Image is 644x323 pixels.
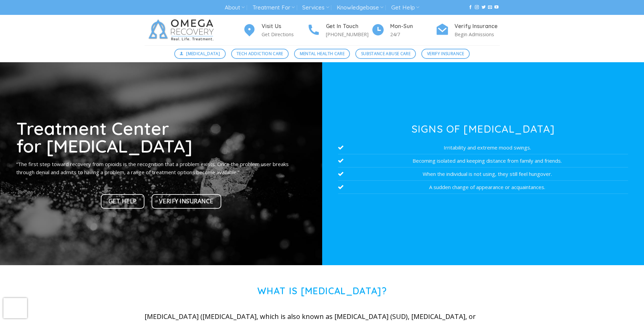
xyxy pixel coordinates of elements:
span: [MEDICAL_DATA] [186,50,220,57]
a: Follow on Twitter [482,5,486,10]
h4: Mon-Sun [390,22,436,31]
span: Verify Insurance [159,197,213,206]
a: Verify Insurance Begin Admissions [436,22,500,39]
a: Knowledgebase [337,1,383,14]
p: “The first step toward recovery from opioids is the recognition that a problem exists. Once the p... [16,160,306,176]
h4: Get In Touch [326,22,371,31]
span: Substance Abuse Care [361,50,410,57]
a: [MEDICAL_DATA] [174,49,226,59]
p: 24/7 [390,30,436,38]
li: A sudden change of appearance or acquaintances. [338,181,628,194]
a: Treatment For [252,1,295,14]
a: Follow on YouTube [494,5,498,10]
a: Substance Abuse Care [355,49,416,59]
a: Services [302,1,329,14]
a: Get In Touch [PHONE_NUMBER] [307,22,371,39]
h4: Verify Insurance [454,22,500,31]
a: Mental Health Care [294,49,350,59]
h1: Treatment Center for [MEDICAL_DATA] [16,119,306,155]
h4: Visit Us [262,22,307,31]
h3: Signs of [MEDICAL_DATA] [338,124,628,134]
a: Get Help [101,194,145,209]
a: Follow on Facebook [468,5,472,10]
a: Verify Insurance [152,194,221,209]
p: Begin Admissions [454,30,500,38]
span: Tech Addiction Care [237,50,283,57]
p: Get Directions [262,30,307,38]
a: Verify Insurance [421,49,470,59]
a: Follow on Instagram [475,5,479,10]
a: Send us an email [488,5,492,10]
span: Mental Health Care [300,50,345,57]
a: Visit Us Get Directions [243,22,307,39]
p: [PHONE_NUMBER] [326,30,371,38]
li: Irritability and extreme mood swings. [338,141,628,154]
span: Get Help [109,197,137,206]
a: Get Help [391,1,419,14]
a: Tech Addiction Care [231,49,289,59]
span: Verify Insurance [427,50,464,57]
img: Omega Recovery [145,15,221,45]
li: When the individual is not using, they still feel hungover. [338,167,628,181]
li: Becoming isolated and keeping distance from family and friends. [338,154,628,167]
a: About [225,1,245,14]
h1: What is [MEDICAL_DATA]? [145,285,500,297]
